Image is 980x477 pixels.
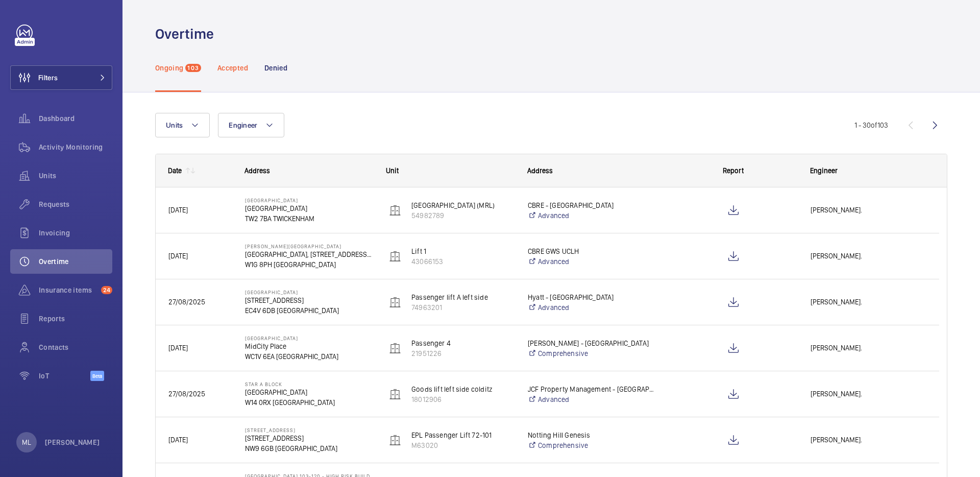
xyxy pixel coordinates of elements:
[528,200,656,210] p: CBRE - [GEOGRAPHIC_DATA]
[245,427,373,433] p: [STREET_ADDRESS]
[528,246,656,256] p: CBRE GWS UCLH
[245,335,373,341] p: [GEOGRAPHIC_DATA]
[10,65,112,90] button: Filters
[245,259,373,270] p: W1G 8PH [GEOGRAPHIC_DATA]
[217,63,248,73] p: Accepted
[155,63,183,73] p: Ongoing
[528,302,656,313] a: Advanced
[528,338,656,348] p: [PERSON_NAME] - [GEOGRAPHIC_DATA]
[245,341,373,351] p: MidCity Place
[411,292,514,302] p: Passenger lift A left side
[854,122,888,129] span: 1 - 30 103
[811,388,926,400] span: [PERSON_NAME].
[39,171,112,181] span: Units
[229,121,257,129] span: Engineer
[527,166,553,175] span: Address
[411,210,514,221] p: 54982789
[39,142,112,152] span: Activity Monitoring
[411,430,514,440] p: EPL Passenger Lift 72-101
[101,286,112,294] span: 24
[245,289,373,295] p: [GEOGRAPHIC_DATA]
[168,166,182,175] div: Date
[245,243,373,249] p: [PERSON_NAME][GEOGRAPHIC_DATA]
[528,384,656,394] p: JCF Property Management - [GEOGRAPHIC_DATA]
[386,166,399,175] span: Unit
[245,387,373,397] p: [GEOGRAPHIC_DATA]
[389,434,401,446] img: elevator.svg
[39,371,90,381] span: IoT
[411,440,514,450] p: M63020
[411,256,514,267] p: 43066153
[723,166,744,175] span: Report
[168,252,188,260] span: [DATE]
[411,246,514,256] p: Lift 1
[168,298,205,306] span: 27/08/2025
[39,285,97,295] span: Insurance items
[185,64,201,72] span: 103
[811,204,926,216] span: [PERSON_NAME].
[528,430,656,440] p: Notting Hill Genesis
[528,440,656,450] a: Comprehensive
[245,351,373,362] p: WC1V 6EA [GEOGRAPHIC_DATA]
[245,381,373,387] p: Star A Block
[168,390,205,398] span: 27/08/2025
[411,394,514,404] p: 18012906
[45,437,100,447] p: [PERSON_NAME]
[168,206,188,214] span: [DATE]
[168,436,188,444] span: [DATE]
[245,249,373,259] p: [GEOGRAPHIC_DATA], [STREET_ADDRESS][PERSON_NAME],
[155,25,220,43] h1: Overtime
[411,200,514,210] p: [GEOGRAPHIC_DATA] (MRL)
[90,371,104,381] span: Beta
[245,295,373,305] p: [STREET_ADDRESS]
[264,63,287,73] p: Denied
[245,213,373,224] p: TW2 7BA TWICKENHAM
[245,443,373,454] p: NW9 6GB [GEOGRAPHIC_DATA]
[39,113,112,124] span: Dashboard
[39,199,112,209] span: Requests
[166,121,183,129] span: Units
[218,113,284,137] button: Engineer
[245,397,373,408] p: W14 0RX [GEOGRAPHIC_DATA]
[244,166,270,175] span: Address
[811,342,926,354] span: [PERSON_NAME].
[811,434,926,446] span: [PERSON_NAME].
[39,256,112,267] span: Overtime
[411,338,514,348] p: Passenger 4
[389,388,401,400] img: elevator.svg
[871,121,877,129] span: of
[389,296,401,308] img: elevator.svg
[245,197,373,203] p: [GEOGRAPHIC_DATA]
[245,203,373,213] p: [GEOGRAPHIC_DATA]
[811,296,926,308] span: [PERSON_NAME].
[811,250,926,262] span: [PERSON_NAME].
[155,113,210,137] button: Units
[810,166,838,175] span: Engineer
[168,344,188,352] span: [DATE]
[22,437,31,447] p: ML
[411,348,514,359] p: 21951226
[39,314,112,324] span: Reports
[528,292,656,302] p: Hyatt - [GEOGRAPHIC_DATA]
[39,228,112,238] span: Invoicing
[528,210,656,221] a: Advanced
[411,384,514,394] p: Goods lift left side colditz
[245,305,373,316] p: EC4V 6DB [GEOGRAPHIC_DATA]
[528,348,656,359] a: Comprehensive
[528,256,656,267] a: Advanced
[528,394,656,404] a: Advanced
[245,433,373,443] p: [STREET_ADDRESS]
[411,302,514,313] p: 74963201
[39,342,112,352] span: Contacts
[389,342,401,354] img: elevator.svg
[389,250,401,263] img: elevator.svg
[389,204,401,217] img: elevator.svg
[38,73,58,83] span: Filters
